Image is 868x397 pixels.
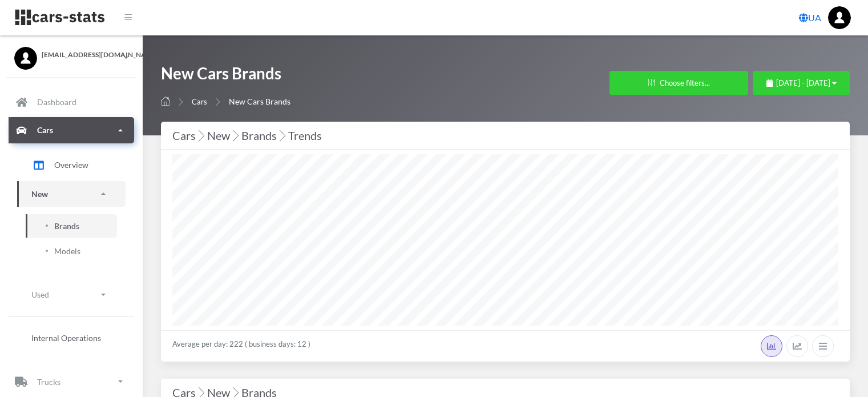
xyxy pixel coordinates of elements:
span: Brands [54,220,79,232]
span: [EMAIL_ADDRESS][DOMAIN_NAME] [42,50,128,60]
div: Cars New Brands Trends [172,126,838,145]
a: Models [26,239,117,263]
span: Overview [54,159,88,171]
button: [DATE] - [DATE] [753,71,850,95]
p: New [31,187,48,201]
button: Choose filters... [609,71,748,95]
a: Cars [9,117,134,143]
a: Dashboard [9,89,134,115]
a: Internal Operations [17,326,126,350]
div: Average per day: 222 ( business days: 12 ) [161,330,850,362]
a: New [17,181,126,207]
p: Dashboard [37,95,76,109]
span: New Cars Brands [229,97,290,106]
span: [DATE] - [DATE] [776,78,830,87]
p: Used [31,287,49,302]
span: Models [54,245,80,257]
a: [EMAIL_ADDRESS][DOMAIN_NAME] [14,47,128,60]
a: Cars [192,97,207,106]
p: Cars [37,123,53,137]
span: Internal Operations [31,332,101,344]
p: Trucks [37,375,60,389]
img: ... [828,6,851,29]
a: Brands [26,214,117,238]
a: Used [17,282,126,307]
img: navbar brand [14,9,106,26]
a: Overview [17,151,126,179]
a: Trucks [9,368,134,395]
a: UA [794,6,826,29]
h1: New Cars Brands [161,63,290,90]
